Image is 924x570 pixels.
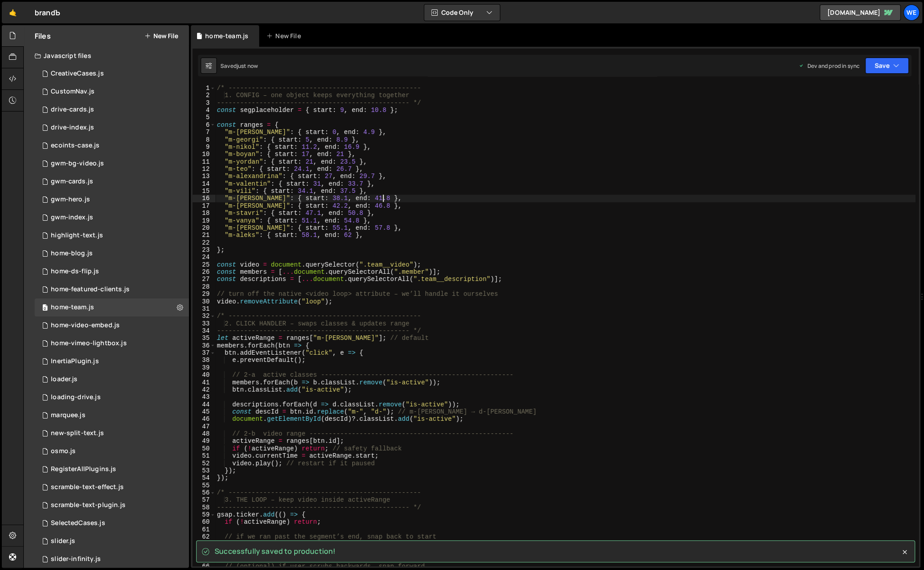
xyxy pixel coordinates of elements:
div: 38 [193,356,215,364]
div: 12095/35237.js [35,119,189,137]
div: just now [237,62,258,70]
div: 12095/31222.js [35,514,189,532]
div: 12095/33534.js [35,155,189,173]
div: 5 [193,114,215,121]
div: 25 [193,261,215,268]
div: 39 [193,364,215,371]
div: 32 [193,312,215,320]
div: 7 [193,129,215,136]
div: slider.js [51,537,75,545]
div: 12095/29478.js [35,406,189,424]
div: 12095/40244.js [35,245,189,263]
div: 63 [193,541,215,548]
div: 12095/37932.js [35,478,189,496]
a: We [903,4,920,21]
div: 12095/29461.js [35,550,189,568]
div: gwm-hero.js [51,196,90,204]
div: brandЪ [35,7,60,18]
div: home-vimeo-lightbox.js [51,339,127,347]
div: gwm-bg-video.js [51,160,104,168]
div: 12095/37997.js [35,263,189,281]
div: 12095/34673.js [35,173,189,191]
a: [DOMAIN_NAME] [820,4,901,21]
div: loading-drive.js [51,393,101,401]
div: 27 [193,276,215,283]
div: 60 [193,518,215,525]
div: home-featured-clients.js [51,285,130,294]
div: 20 [193,224,215,232]
div: 54 [193,474,215,481]
div: gwm-index.js [51,214,93,222]
div: 12095/29320.js [35,532,189,550]
div: 40 [193,371,215,379]
div: 11 [193,158,215,165]
div: 19 [193,217,215,224]
div: home-video-embed.js [51,321,120,330]
div: 36 [193,342,215,349]
div: 50 [193,445,215,452]
div: 65 [193,555,215,562]
div: 58 [193,504,215,511]
div: 35 [193,334,215,342]
div: 51 [193,452,215,459]
div: drive-cards.js [51,106,94,114]
div: RegisterAllPlugins.js [51,465,116,473]
div: 2 [193,92,215,99]
div: home-team.js [51,303,94,312]
div: 53 [193,467,215,474]
div: 12095/39566.js [35,137,189,155]
div: InertiaPlugin.js [51,357,99,365]
button: New File [144,32,178,40]
div: 12095/36196.js [35,388,189,406]
div: 12095/29427.js [35,316,189,334]
div: 6 [193,121,215,129]
div: 62 [193,533,215,540]
div: home-ds-flip.js [51,267,99,276]
div: 12095/31221.js [35,460,189,478]
div: 12095/34818.js [35,209,189,227]
div: 10 [193,151,215,158]
div: 12095/38008.js [35,334,189,352]
div: Saved [220,62,258,70]
div: scramble-text-plugin.js [51,501,126,509]
div: home-blog.js [51,249,93,258]
div: highlight-text.js [51,232,103,240]
div: 14 [193,180,215,187]
div: 52 [193,460,215,467]
div: 12095/39583.js [35,227,189,245]
div: 49 [193,437,215,445]
button: Code Only [424,4,500,21]
div: loader.js [51,375,77,383]
div: scramble-text-effect.js [51,483,124,491]
div: 31 [193,305,215,312]
div: 64 [193,548,215,555]
div: 3 [193,99,215,107]
div: 47 [193,423,215,430]
div: 34 [193,327,215,334]
div: Javascript files [24,47,189,65]
div: 56 [193,489,215,496]
div: 12095/29323.js [35,352,189,370]
div: 12095/35235.js [35,101,189,119]
div: 29 [193,290,215,298]
div: 9 [193,143,215,151]
button: Save [865,58,909,74]
div: 12095/38421.js [35,281,189,298]
div: 66 [193,563,215,570]
div: 17 [193,202,215,209]
div: 48 [193,430,215,437]
div: 12095/31005.js [35,370,189,388]
div: 12095/34815.js [35,442,189,460]
div: 33 [193,320,215,327]
div: SelectedCases.js [51,519,105,527]
div: 43 [193,393,215,401]
div: 30 [193,298,215,305]
div: 23 [193,246,215,254]
div: Dev and prod in sync [798,62,860,70]
div: 16 [193,195,215,202]
div: 28 [193,283,215,290]
div: 4 [193,107,215,114]
div: 8 [193,136,215,143]
div: 42 [193,386,215,393]
div: New File [266,31,304,40]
